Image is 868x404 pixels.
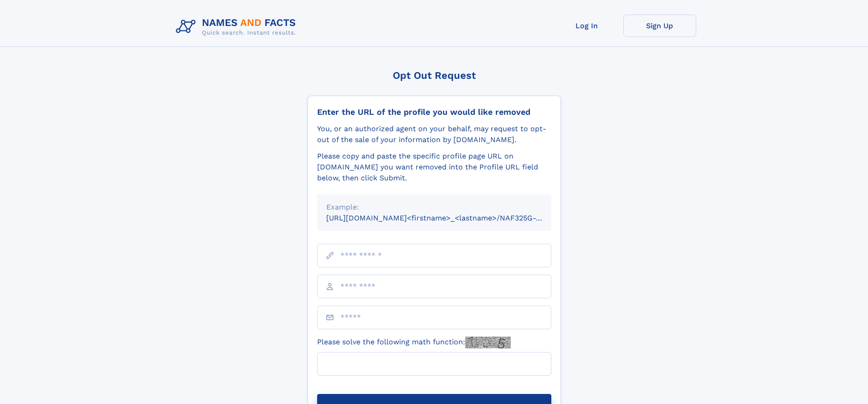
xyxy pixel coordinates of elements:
[317,337,511,348] label: Please solve the following math function:
[317,123,551,145] div: You, or an authorized agent on your behalf, may request to opt-out of the sale of your informatio...
[550,15,623,37] a: Log In
[317,107,551,117] div: Enter the URL of the profile you would like removed
[623,15,696,37] a: Sign Up
[317,151,551,184] div: Please copy and paste the specific profile page URL on [DOMAIN_NAME] you want removed into the Pr...
[308,70,561,81] div: Opt Out Request
[326,202,542,213] div: Example:
[172,15,303,39] img: Logo Names and Facts
[326,214,569,222] small: [URL][DOMAIN_NAME]<firstname>_<lastname>/NAF325G-xxxxxxxx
